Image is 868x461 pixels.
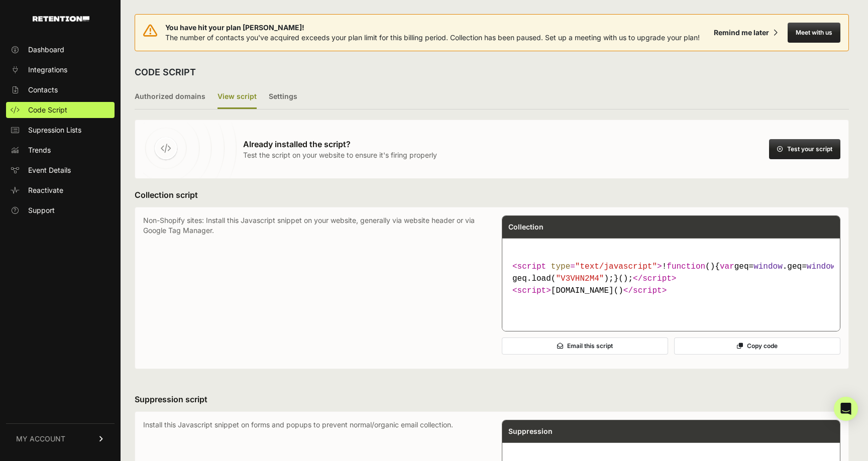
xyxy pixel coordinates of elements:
[710,24,782,42] button: Remind me later
[623,286,667,295] span: </ >
[807,262,836,271] span: window
[16,434,65,444] span: MY ACCOUNT
[769,139,840,159] button: Test your script
[508,257,834,301] code: [DOMAIN_NAME]()
[218,85,257,109] label: View script
[6,162,115,178] a: Event Details
[6,102,115,118] a: Code Script
[512,262,662,271] span: < = >
[788,23,840,43] button: Meet with us
[517,286,547,295] span: script
[243,138,437,150] h3: Already installed the script?
[753,262,783,271] span: window
[6,42,115,58] a: Dashboard
[135,189,849,201] h3: Collection script
[143,215,482,361] p: Non-Shopify sites: Install this Javascript snippet on your website, generally via website header ...
[556,274,604,283] span: "V3VHN2M4"
[28,205,55,215] span: Support
[135,393,849,405] h3: Suppression script
[28,125,81,135] span: Supression Lists
[135,65,196,79] h2: CODE SCRIPT
[502,337,668,355] button: Email this script
[6,202,115,218] a: Support
[269,85,297,109] label: Settings
[6,62,115,78] a: Integrations
[33,16,89,22] img: Retention.com
[720,262,734,271] span: var
[502,420,840,442] div: Suppression
[6,142,115,158] a: Trends
[834,397,858,421] div: Open Intercom Messenger
[28,65,67,75] span: Integrations
[28,85,58,95] span: Contacts
[551,262,570,271] span: type
[135,85,205,109] label: Authorized domains
[674,337,840,355] button: Copy code
[714,28,769,38] div: Remind me later
[28,45,64,55] span: Dashboard
[165,23,700,33] span: You have hit your plan [PERSON_NAME]!
[28,165,71,175] span: Event Details
[243,150,437,160] p: Test the script on your website to ensure it's firing properly
[633,286,662,295] span: script
[6,82,115,98] a: Contacts
[575,262,657,271] span: "text/javascript"
[642,274,672,283] span: script
[6,122,115,138] a: Supression Lists
[6,182,115,198] a: Reactivate
[517,262,547,271] span: script
[512,286,551,295] span: < >
[28,185,63,195] span: Reactivate
[633,274,676,283] span: </ >
[28,145,51,155] span: Trends
[28,105,67,115] span: Code Script
[667,262,705,271] span: function
[667,262,715,271] span: ( )
[6,423,115,454] a: MY ACCOUNT
[165,33,700,42] span: The number of contacts you've acquired exceeds your plan limit for this billing period. Collectio...
[502,216,840,238] div: Collection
